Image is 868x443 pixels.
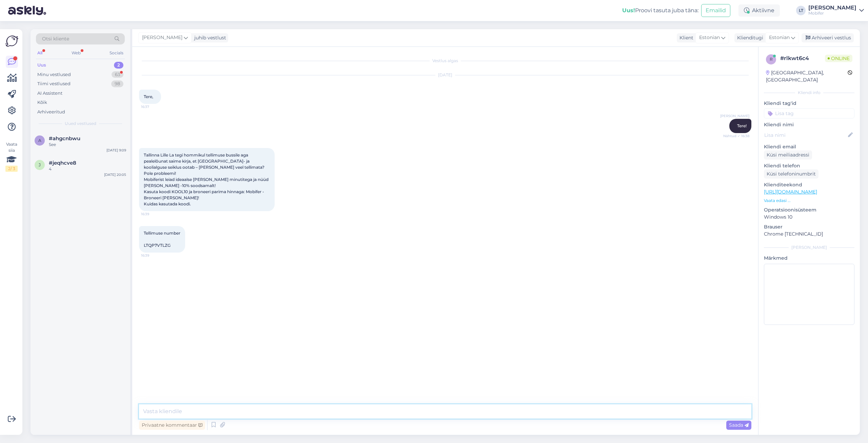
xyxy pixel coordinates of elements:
[796,6,806,15] div: LT
[677,34,693,41] div: Klient
[5,166,18,172] div: 2 / 3
[770,57,773,62] span: r
[38,138,41,143] span: a
[764,162,854,169] p: Kliendi telefon
[49,135,80,142] span: #ahgcnbwu
[766,69,848,84] div: [GEOGRAPHIC_DATA], [GEOGRAPHIC_DATA]
[139,72,751,78] div: [DATE]
[192,34,226,41] div: juhib vestlust
[37,62,46,69] div: Uus
[114,62,123,69] div: 2
[65,121,96,127] span: Uued vestlused
[39,162,41,167] span: j
[737,123,747,128] span: Tere!
[699,34,720,41] span: Estonian
[764,223,854,230] p: Brauser
[764,189,817,195] a: [URL][DOMAIN_NAME]
[764,206,854,214] p: Operatsioonisüsteem
[144,230,180,248] span: Tellimuse number LTQP7VTLZG
[764,131,847,139] input: Lisa nimi
[49,166,126,172] div: 4
[42,35,69,42] span: Otsi kliente
[622,7,635,14] b: Uus!
[141,104,166,109] span: 16:37
[701,4,730,17] button: Emailid
[808,5,856,11] div: [PERSON_NAME]
[764,150,812,160] div: Küsi meiliaadressi
[764,100,854,107] p: Kliendi tag'id
[37,109,65,115] div: Arhiveeritud
[764,181,854,188] p: Klienditeekond
[37,90,62,97] div: AI Assistent
[37,99,47,106] div: Kõik
[144,94,153,99] span: Tere,
[108,49,125,57] div: Socials
[808,5,864,16] a: [PERSON_NAME]Mobifer
[104,172,126,177] div: [DATE] 20:05
[36,49,44,57] div: All
[764,230,854,238] p: Chrome [TECHNICAL_ID]
[764,143,854,150] p: Kliendi email
[764,108,854,118] input: Lisa tag
[780,54,825,62] div: # rlkwt6c4
[764,244,854,251] div: [PERSON_NAME]
[141,253,166,258] span: 16:39
[764,169,818,179] div: Küsi telefoninumbrit
[764,121,854,128] p: Kliendi nimi
[729,422,749,428] span: Saada
[808,11,856,16] div: Mobifer
[112,71,123,78] div: 63
[738,4,780,17] div: Aktiivne
[142,34,182,41] span: [PERSON_NAME]
[141,211,166,217] span: 16:39
[70,49,82,57] div: Web
[764,255,854,262] p: Märkmed
[5,35,18,48] img: Askly Logo
[139,58,751,64] div: Vestlus algas
[49,160,76,166] span: #jeqhcve8
[49,142,126,148] div: See
[144,152,270,206] span: Tallinna Lille La tegi hommikul tellimuse bussile aga pealelõunat saime kirja, et [GEOGRAPHIC_DAT...
[825,55,852,62] span: Online
[37,71,71,78] div: Minu vestlused
[764,90,854,96] div: Kliendi info
[5,141,18,172] div: Vaata siia
[139,421,205,430] div: Privaatne kommentaar
[723,133,749,139] span: Nähtud ✓ 16:38
[622,6,698,15] div: Proovi tasuta juba täna:
[106,148,126,153] div: [DATE] 9:09
[37,80,71,87] div: Tiimi vestlused
[720,113,749,118] span: [PERSON_NAME]
[111,80,123,87] div: 98
[802,33,854,42] div: Arhiveeri vestlus
[769,34,790,41] span: Estonian
[764,198,854,204] p: Vaata edasi ...
[734,34,763,41] div: Klienditugi
[764,214,854,221] p: Windows 10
